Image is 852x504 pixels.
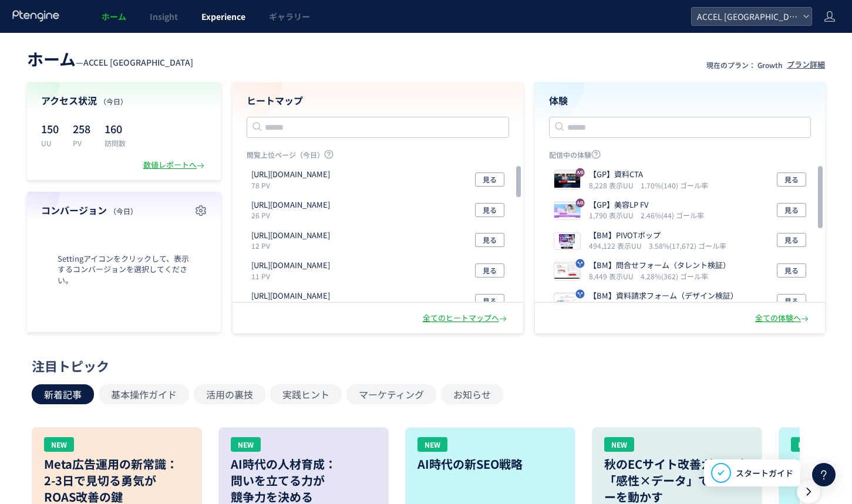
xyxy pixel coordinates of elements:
span: 見る [784,294,799,308]
p: 258 [73,119,90,138]
button: 見る [777,203,806,217]
span: ACCEL [GEOGRAPHIC_DATA] [83,56,193,68]
i: 5.36%(86) ゴール率 [641,302,704,312]
div: NEW [604,437,634,452]
i: 4.28%(362) ゴール率 [641,271,708,281]
p: 12 PV [251,241,335,251]
p: 11 PV [251,302,335,312]
span: Experience [201,11,245,22]
button: 新着記事 [32,384,94,404]
span: 見る [784,233,799,247]
h4: コンバージョン [41,204,207,217]
span: ホーム [27,47,76,70]
i: 3.58%(17,672) ゴール率 [649,241,726,251]
h4: アクセス状況 [41,94,207,107]
p: https://accel-japan.com/promotion_tool/ [251,199,330,211]
button: 見る [475,294,504,308]
div: NEW [44,437,74,452]
p: 現在のプラン： Growth [706,60,782,70]
button: 実践ヒント [270,384,342,404]
img: add796cd9cfd99c04c3af26968fd2ed71753861409035.jpeg [554,263,580,280]
span: ホーム [102,11,126,22]
button: 見る [777,233,806,247]
p: 訪問数 [105,138,126,148]
i: 8,449 表示UU [589,271,638,281]
div: NEW [231,437,261,452]
div: 数値レポートへ [143,160,207,171]
span: 見る [784,203,799,217]
div: NEW [791,437,821,452]
span: 見る [483,233,497,247]
p: PV [73,138,90,148]
button: 見る [777,263,806,278]
i: 8,228 表示UU [589,180,638,190]
button: 見る [475,233,504,247]
div: 注目トピック [32,357,814,375]
button: 見る [777,172,806,187]
p: https://accel-japan.com/voice/ [251,260,330,271]
span: 見る [483,294,497,308]
p: 【BM】資料請求フォーム（デザイン検証） [589,290,738,302]
img: 0e9bbe7f183983515aeaeb8bb26868f21747819011067.png [554,233,580,249]
div: 全ての体験へ [755,313,811,324]
button: 見る [475,263,504,278]
span: ACCEL [GEOGRAPHIC_DATA] [693,8,798,25]
span: Settingアイコンをクリックして、表示するコンバージョンを選択してください。 [41,253,207,286]
p: 【GP】美容LP FV [589,199,699,211]
button: 基本操作ガイド [99,384,189,404]
span: （今日） [109,206,137,216]
i: 1,790 表示UU [589,210,638,220]
p: https://secure-link.jp/wf [251,290,330,302]
h4: 体験 [549,94,811,107]
span: Insight [150,11,178,22]
p: https://accel-japan.com/ [251,169,330,180]
span: （今日） [99,96,127,106]
span: ギャラリー [269,11,310,22]
p: 160 [105,119,126,138]
button: お知らせ [441,384,503,404]
button: 活用の裏技 [194,384,265,404]
button: マーケティング [346,384,436,404]
p: 【BM】PIVOTポップ [589,230,722,241]
p: https://accel-japan.com/plan/ [251,230,330,241]
h4: ヒートマップ [247,94,509,107]
p: UU [41,138,59,148]
div: — [27,47,193,70]
p: 【BM】問合せフォーム（タレント検証） [589,260,730,271]
button: 見る [475,203,504,217]
p: 26 PV [251,210,335,220]
p: 配信中の体験 [549,150,811,164]
i: 1,605 表示UU [589,302,638,312]
i: 2.46%(44) ゴール率 [641,210,704,220]
p: 11 PV [251,271,335,281]
p: 【GP】資料CTA [589,169,703,180]
p: 78 PV [251,180,335,190]
span: 見る [483,263,497,278]
div: プラン詳細 [787,59,825,70]
span: スタートガイド [736,467,793,479]
button: 見る [475,172,504,187]
span: 見る [784,263,799,278]
p: 閲覧上位ページ（今日） [247,150,509,164]
h3: AI時代の新SEO戦略 [417,456,563,472]
i: 1.70%(140) ゴール率 [641,180,708,190]
span: 見る [784,172,799,187]
span: 見る [483,203,497,217]
div: NEW [417,437,447,452]
button: 見る [777,294,806,308]
span: 見る [483,172,497,187]
p: 150 [41,119,59,138]
div: 全てのヒートマップへ [423,313,509,324]
i: 494,122 表示UU [589,241,646,251]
